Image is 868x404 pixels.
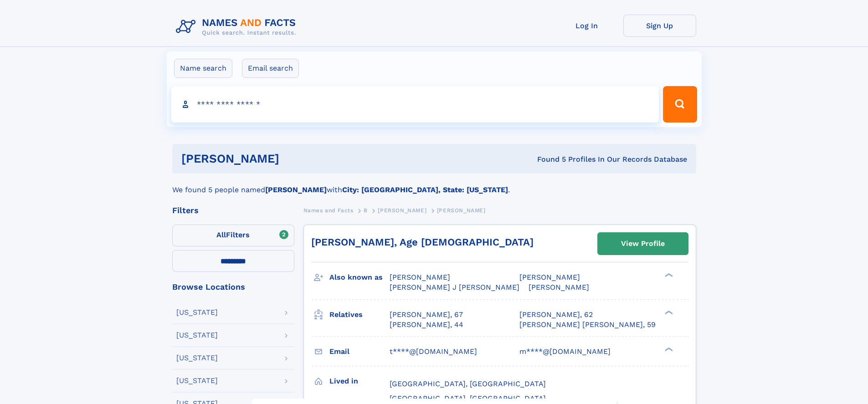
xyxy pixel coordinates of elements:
[342,185,508,194] b: City: [GEOGRAPHIC_DATA], State: [US_STATE]
[663,272,673,278] div: ❯
[329,270,390,285] h3: Also known as
[598,233,688,255] a: View Profile
[663,86,697,123] button: Search Button
[303,205,354,216] a: Names and Facts
[329,307,390,322] h3: Relatives
[663,346,673,352] div: ❯
[242,59,299,78] label: Email search
[408,154,687,164] div: Found 5 Profiles In Our Records Database
[265,185,327,194] b: [PERSON_NAME]
[437,207,486,214] span: [PERSON_NAME]
[390,310,463,320] a: [PERSON_NAME], 67
[172,15,303,39] img: Logo Names and Facts
[176,354,218,362] div: [US_STATE]
[390,283,519,291] span: [PERSON_NAME] J [PERSON_NAME]
[390,379,546,388] span: [GEOGRAPHIC_DATA], [GEOGRAPHIC_DATA]
[172,283,294,291] div: Browse Locations
[364,207,368,214] span: B
[176,377,218,384] div: [US_STATE]
[519,310,593,320] a: [PERSON_NAME], 62
[390,394,546,403] span: [GEOGRAPHIC_DATA], [GEOGRAPHIC_DATA]
[519,273,580,281] span: [PERSON_NAME]
[216,230,226,239] span: All
[172,174,696,195] div: We found 5 people named with .
[311,236,534,248] a: [PERSON_NAME], Age [DEMOGRAPHIC_DATA]
[171,86,659,123] input: search input
[172,206,294,215] div: Filters
[621,233,665,254] div: View Profile
[172,225,294,246] label: Filters
[329,344,390,359] h3: Email
[623,15,696,37] a: Sign Up
[378,207,426,214] span: [PERSON_NAME]
[329,373,390,389] h3: Lived in
[378,205,426,216] a: [PERSON_NAME]
[550,15,623,37] a: Log In
[364,205,368,216] a: B
[529,283,589,291] span: [PERSON_NAME]
[176,309,218,316] div: [US_STATE]
[663,309,673,315] div: ❯
[390,320,463,330] a: [PERSON_NAME], 44
[181,153,408,164] h1: [PERSON_NAME]
[519,320,656,330] a: [PERSON_NAME] [PERSON_NAME], 59
[174,59,232,78] label: Name search
[390,273,450,281] span: [PERSON_NAME]
[176,332,218,339] div: [US_STATE]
